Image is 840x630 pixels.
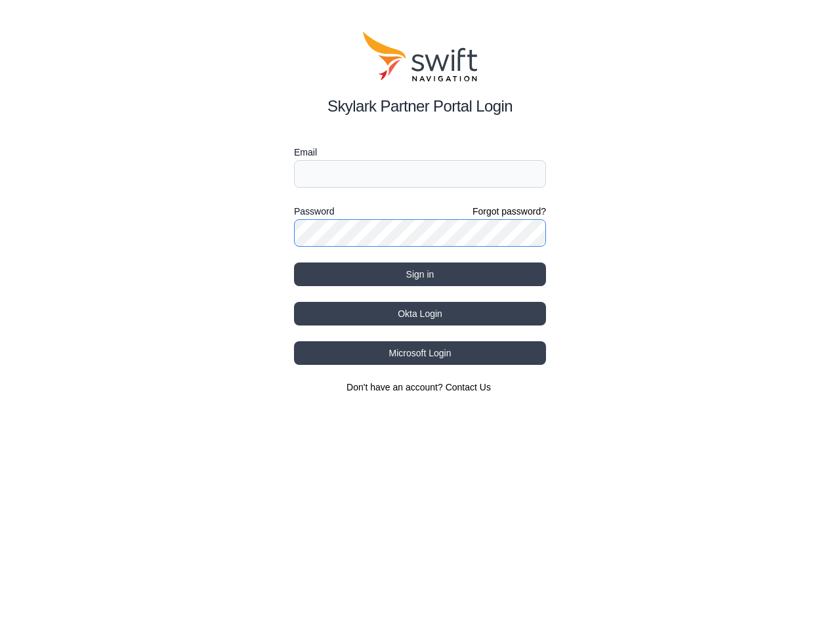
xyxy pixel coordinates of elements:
a: Forgot password? [472,205,546,218]
button: Okta Login [294,302,546,325]
label: Password [294,203,334,219]
label: Email [294,144,546,160]
section: Don't have an account? [294,381,546,394]
button: Microsoft Login [294,341,546,365]
a: Contact Us [446,382,491,392]
h2: Skylark Partner Portal Login [294,94,546,118]
button: Sign in [294,262,546,286]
